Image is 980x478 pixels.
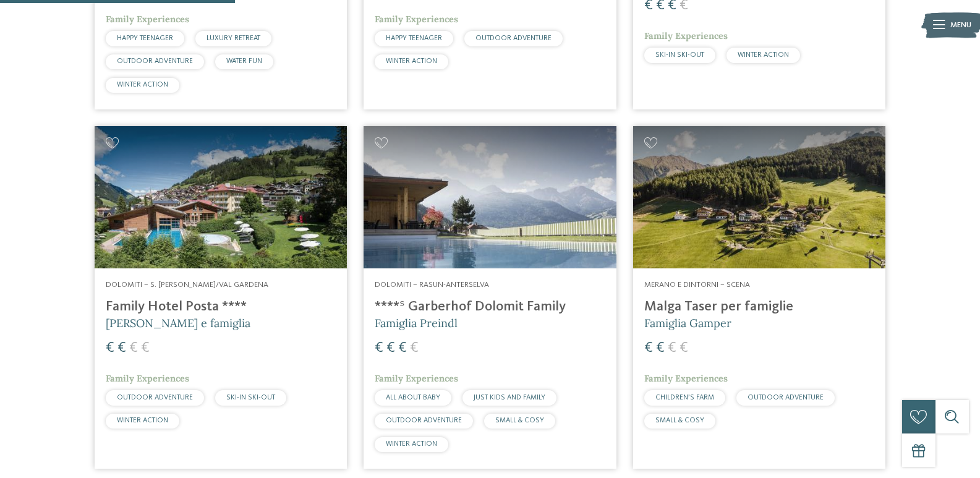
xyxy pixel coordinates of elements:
span: Dolomiti – S. [PERSON_NAME]/Val Gardena [106,281,268,289]
span: OUTDOOR ADVENTURE [475,35,552,42]
h4: Malga Taser per famiglie [644,299,874,315]
span: LUXURY RETREAT [207,35,260,42]
span: € [375,341,383,356]
span: Famiglia Preindl [375,316,458,330]
span: OUTDOOR ADVENTURE [117,58,193,65]
span: € [410,341,419,356]
span: SMALL & COSY [655,417,704,424]
a: Cercate un hotel per famiglie? Qui troverete solo i migliori! Dolomiti – Rasun-Anterselva ****ˢ G... [364,126,616,469]
span: € [668,341,676,356]
span: HAPPY TEENAGER [117,35,173,42]
span: € [129,341,138,356]
span: Family Experiences [644,30,728,41]
span: € [644,341,653,356]
span: Merano e dintorni – Scena [644,281,750,289]
span: WINTER ACTION [117,81,168,88]
span: WINTER ACTION [386,440,437,448]
span: Family Experiences [375,373,458,384]
span: € [680,341,688,356]
img: Cercate un hotel per famiglie? Qui troverete solo i migliori! [95,126,347,268]
span: SMALL & COSY [495,417,544,424]
img: Cercate un hotel per famiglie? Qui troverete solo i migliori! [633,126,885,268]
span: Famiglia Gamper [644,316,731,330]
img: Cercate un hotel per famiglie? Qui troverete solo i migliori! [364,126,616,268]
span: WINTER ACTION [117,417,168,424]
span: SKI-IN SKI-OUT [226,394,275,401]
span: WATER FUN [226,58,262,65]
span: € [141,341,150,356]
span: € [106,341,114,356]
span: OUTDOOR ADVENTURE [117,394,193,401]
span: € [398,341,407,356]
span: € [386,341,395,356]
span: Family Experiences [106,373,189,384]
span: OUTDOOR ADVENTURE [386,417,462,424]
span: € [117,341,126,356]
span: HAPPY TEENAGER [386,35,442,42]
span: Dolomiti – Rasun-Anterselva [375,281,489,289]
h4: Family Hotel Posta **** [106,299,336,315]
span: € [656,341,665,356]
h4: ****ˢ Garberhof Dolomit Family [375,299,605,315]
span: SKI-IN SKI-OUT [655,51,704,59]
span: OUTDOOR ADVENTURE [748,394,824,401]
a: Cercate un hotel per famiglie? Qui troverete solo i migliori! Merano e dintorni – Scena Malga Tas... [633,126,885,469]
a: Cercate un hotel per famiglie? Qui troverete solo i migliori! Dolomiti – S. [PERSON_NAME]/Val Gar... [95,126,347,469]
span: [PERSON_NAME] e famiglia [106,316,250,330]
span: WINTER ACTION [386,58,437,65]
span: Family Experiences [644,373,728,384]
span: CHILDREN’S FARM [655,394,714,401]
span: JUST KIDS AND FAMILY [474,394,545,401]
span: WINTER ACTION [738,51,789,59]
span: ALL ABOUT BABY [386,394,440,401]
span: Family Experiences [106,14,189,25]
span: Family Experiences [375,14,458,25]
